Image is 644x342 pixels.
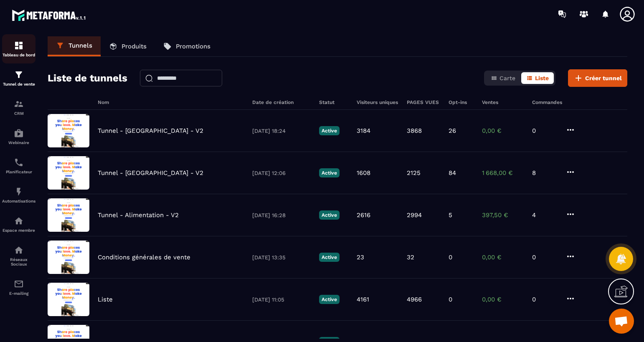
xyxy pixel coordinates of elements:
img: automations [14,128,24,138]
p: 4161 [357,296,369,303]
img: automations [14,216,24,226]
button: Carte [486,72,520,84]
h6: Nom [98,99,244,105]
p: Tunnel - [GEOGRAPHIC_DATA] - V2 [98,169,203,177]
a: formationformationTunnel de vente [2,63,35,93]
p: 26 [449,127,456,134]
p: Produits [122,43,147,50]
img: logo [12,8,87,23]
p: 0,00 € [482,253,524,261]
img: email [14,279,24,289]
h6: PAGES VUES [407,99,440,105]
p: 1 668,00 € [482,169,524,177]
p: Active [319,168,340,177]
p: 2994 [407,211,422,219]
p: Automatisations [2,199,35,203]
h6: Ventes [482,99,524,105]
p: 0 [449,253,452,261]
p: Active [319,210,340,220]
p: [DATE] 18:24 [252,128,311,134]
a: formationformationTableau de bord [2,34,35,63]
img: formation [14,70,24,80]
p: 0 [532,296,557,303]
p: 8 [532,169,557,177]
h6: Statut [319,99,348,105]
a: schedulerschedulerPlanificateur [2,151,35,180]
p: Tunnels [68,42,92,49]
a: Ouvrir le chat [609,309,634,334]
img: scheduler [14,157,24,167]
p: Webinaire [2,140,35,145]
a: automationsautomationsAutomatisations [2,180,35,210]
a: social-networksocial-networkRéseaux Sociaux [2,239,35,273]
p: Tableau de bord [2,53,35,57]
p: 84 [449,169,456,177]
p: Tunnel - [GEOGRAPHIC_DATA] - V2 [98,127,203,134]
img: image [48,114,89,147]
p: 0,00 € [482,296,524,303]
p: Active [319,253,340,262]
a: emailemailE-mailing [2,273,35,302]
button: Liste [521,72,554,84]
h6: Opt-ins [449,99,474,105]
p: CRM [2,111,35,116]
p: 0 [532,127,557,134]
img: social-network [14,245,24,255]
p: 5 [449,211,452,219]
img: automations [14,187,24,197]
span: Carte [499,75,515,81]
h6: Visiteurs uniques [357,99,398,105]
img: formation [14,41,24,51]
a: Promotions [155,36,219,56]
img: image [48,156,89,190]
p: 0 [532,253,557,261]
a: Produits [101,36,155,56]
p: Conditions générales de vente [98,253,190,261]
p: Réseaux Sociaux [2,257,35,266]
p: Planificateur [2,170,35,174]
p: 23 [357,253,364,261]
p: [DATE] 12:06 [252,170,311,176]
p: 2125 [407,169,421,177]
p: 2616 [357,211,370,219]
p: 0,00 € [482,127,524,134]
p: Promotions [176,43,210,50]
h2: Liste de tunnels [48,70,127,86]
a: formationformationCRM [2,93,35,122]
p: [DATE] 16:28 [252,212,311,218]
p: 0 [449,296,452,303]
img: image [48,241,89,274]
p: [DATE] 11:05 [252,296,311,303]
a: automationsautomationsEspace membre [2,210,35,239]
h6: Commandes [532,99,562,105]
p: 3184 [357,127,370,134]
h6: Date de création [252,99,311,105]
p: 1608 [357,169,370,177]
p: Tunnel - Alimentation - V2 [98,211,179,219]
p: 4 [532,211,557,219]
p: E-mailing [2,291,35,296]
span: Liste [535,75,549,81]
p: Active [319,126,340,135]
p: Tunnel de vente [2,82,35,86]
p: 32 [407,253,414,261]
p: Active [319,295,340,304]
span: Créer tunnel [585,74,622,82]
img: image [48,283,89,316]
p: Liste [98,296,113,303]
img: formation [14,99,24,109]
a: Tunnels [48,36,101,56]
a: automationsautomationsWebinaire [2,122,35,151]
img: image [48,198,89,232]
p: [DATE] 13:35 [252,254,311,261]
p: 397,50 € [482,211,524,219]
p: 4966 [407,296,422,303]
p: Espace membre [2,228,35,233]
button: Créer tunnel [568,69,627,87]
p: 3868 [407,127,422,134]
